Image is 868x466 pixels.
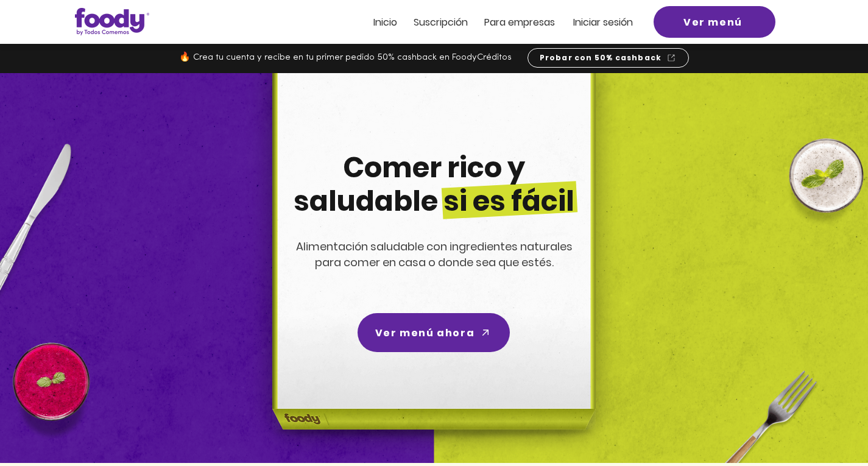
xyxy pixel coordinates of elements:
a: Ver menú [654,6,775,38]
a: Suscripción [414,17,468,27]
span: Ver menú [683,15,743,30]
span: Probar con 50% cashback [540,52,662,63]
span: Inicio [373,15,397,29]
a: Probar con 50% cashback [528,48,689,68]
a: Iniciar sesión [573,17,633,27]
img: headline-center-compress.png [238,73,626,463]
span: Alimentación saludable con ingredientes naturales para comer en casa o donde sea que estés. [296,239,573,270]
span: Comer rico y saludable si es fácil [294,148,574,221]
a: Ver menú ahora [358,313,510,352]
span: Iniciar sesión [573,15,633,29]
span: 🔥 Crea tu cuenta y recibe en tu primer pedido 50% cashback en FoodyCréditos [179,53,512,62]
iframe: Messagebird Livechat Widget [797,395,856,454]
span: Ver menú ahora [375,325,475,341]
span: Suscripción [414,15,468,29]
a: Para empresas [484,17,555,27]
img: Logo_Foody V2.0.0 (3).png [75,8,149,35]
a: Inicio [373,17,397,27]
span: ra empresas [496,15,555,29]
span: Pa [484,15,496,29]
